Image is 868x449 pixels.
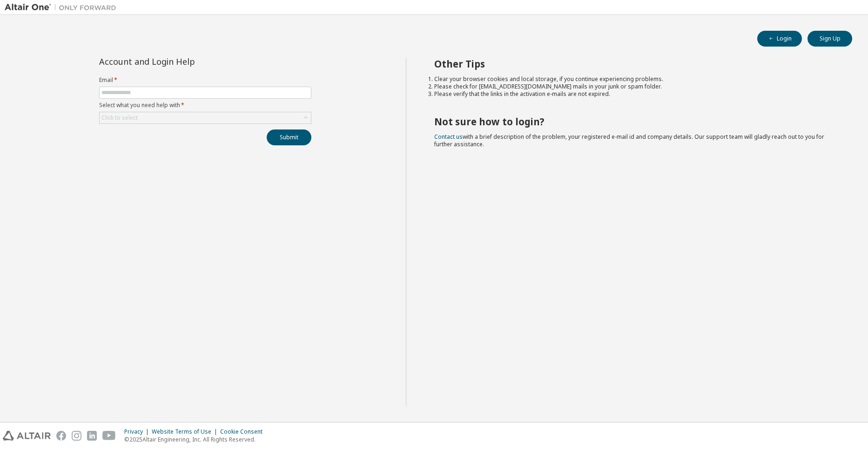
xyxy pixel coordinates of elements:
div: Cookie Consent [220,428,268,435]
button: Sign Up [807,31,852,47]
h2: Not sure how to login? [434,116,835,128]
img: Altair One [5,3,121,12]
div: Account and Login Help [99,58,269,65]
span: with a brief description of the problem, your registered e-mail id and company details. Our suppo... [434,133,824,148]
label: Select what you need help with [99,102,311,109]
img: facebook.svg [56,431,66,441]
button: Login [757,31,802,47]
img: altair_logo.svg [3,431,51,441]
label: Email [99,76,311,84]
div: Click to select [100,112,311,123]
div: Privacy [124,428,152,435]
button: Submit [267,129,311,145]
img: youtube.svg [102,431,116,441]
h2: Other Tips [434,58,835,70]
img: instagram.svg [72,431,81,441]
img: linkedin.svg [87,431,97,441]
div: Website Terms of Use [152,428,220,435]
p: © 2025 Altair Engineering, Inc. All Rights Reserved. [124,435,268,443]
li: Clear your browser cookies and local storage, if you continue experiencing problems. [434,75,835,83]
li: Please check for [EMAIL_ADDRESS][DOMAIN_NAME] mails in your junk or spam folder. [434,83,835,90]
li: Please verify that the links in the activation e-mails are not expired. [434,90,835,98]
div: Click to select [101,114,138,122]
a: Contact us [434,133,463,141]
